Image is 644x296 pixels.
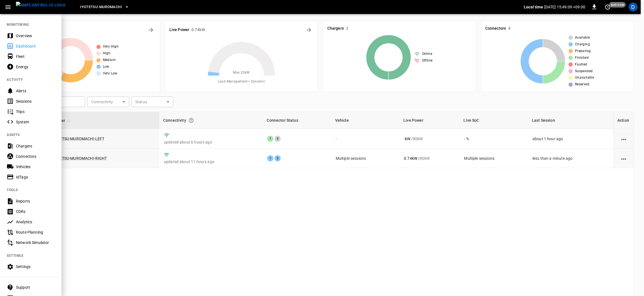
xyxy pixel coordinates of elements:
[16,240,55,245] div: Network Simulator
[16,88,55,94] div: Alerts
[16,2,65,9] img: ampcontrol.io logo
[544,4,585,10] p: [DATE] 15:49:09 +09:00
[609,2,626,8] span: just now
[16,198,55,204] div: Reports
[16,285,55,290] div: Support
[16,54,55,59] div: Fleet
[16,229,55,235] div: Route Planning
[603,3,612,11] button: set refresh interval
[16,164,55,170] div: Vehicles
[16,43,55,49] div: Dashboard
[629,3,638,11] div: profile-icon
[16,143,55,149] div: Chargers
[80,4,122,10] span: Iyotetsu-Muromachi
[524,4,543,10] p: Local time
[16,264,55,269] div: Settings
[16,119,55,125] div: System
[16,209,55,214] div: CDRs
[16,219,55,225] div: Analytics
[16,174,55,180] div: IdTags
[16,98,55,104] div: Sessions
[16,109,55,114] div: Trips
[16,154,55,159] div: Connectors
[16,64,55,70] div: Energy
[16,33,55,39] div: Overview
